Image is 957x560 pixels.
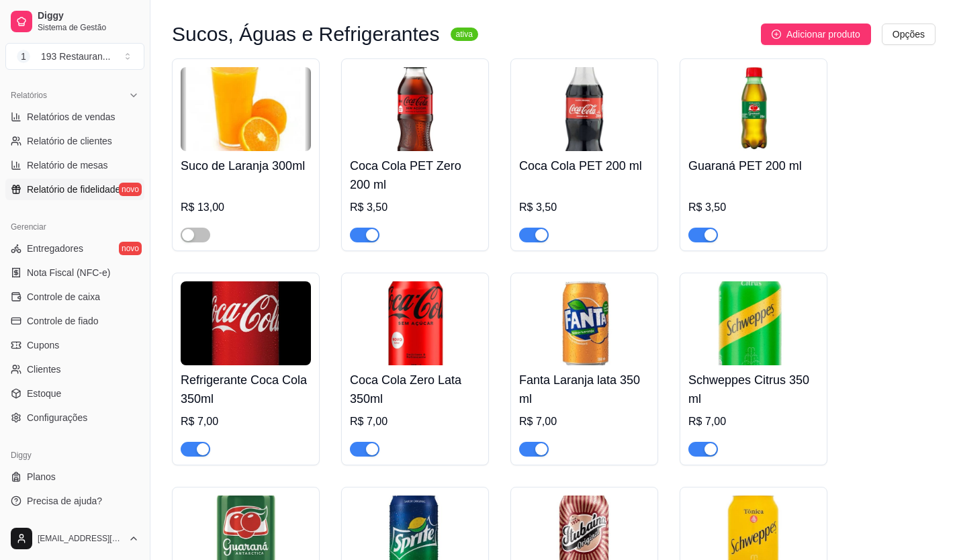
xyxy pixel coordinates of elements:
span: Estoque [27,387,61,400]
span: Relatório de mesas [27,158,108,172]
span: plus-circle [772,30,781,39]
div: R$ 7,00 [181,414,311,430]
button: Adicionar produto [761,24,871,45]
div: R$ 13,00 [181,199,311,216]
h4: Coca Cola Zero Lata 350ml [350,371,480,408]
img: product-image [181,281,311,365]
img: product-image [688,67,819,151]
span: Diggy [38,10,139,22]
div: R$ 7,00 [350,414,480,430]
div: Diggy [5,445,144,466]
a: Relatório de fidelidadenovo [5,179,144,200]
span: Sistema de Gestão [38,22,139,33]
span: Relatórios de vendas [27,110,116,124]
span: Controle de caixa [27,290,100,304]
div: R$ 7,00 [519,414,649,430]
h4: Schweppes Citrus 350 ml [688,371,819,408]
span: 1 [17,50,30,63]
a: Entregadoresnovo [5,238,144,259]
a: Controle de fiado [5,310,144,332]
a: Relatórios de vendas [5,106,144,128]
img: product-image [519,67,649,151]
img: product-image [519,281,649,365]
h4: Coca Cola PET Zero 200 ml [350,156,480,194]
span: Relatório de clientes [27,134,112,148]
h4: Guaraná PET 200 ml [688,156,819,175]
h4: Fanta Laranja lata 350 ml [519,371,649,408]
span: Clientes [27,363,61,376]
span: Relatório de fidelidade [27,183,120,196]
span: Cupons [27,338,59,352]
h4: Suco de Laranja 300ml [181,156,311,175]
h4: Refrigerante Coca Cola 350ml [181,371,311,408]
a: Configurações [5,407,144,428]
span: Controle de fiado [27,314,99,328]
button: Opções [882,24,936,45]
span: Adicionar produto [786,27,860,42]
h3: Sucos, Águas e Refrigerantes [172,26,440,42]
a: Estoque [5,383,144,404]
a: Controle de caixa [5,286,144,308]
sup: ativa [451,28,478,41]
button: [EMAIL_ADDRESS][DOMAIN_NAME] [5,522,144,555]
h4: Coca Cola PET 200 ml [519,156,649,175]
span: Nota Fiscal (NFC-e) [27,266,110,279]
span: Planos [27,470,56,483]
a: Relatório de mesas [5,154,144,176]
div: R$ 7,00 [688,414,819,430]
span: Precisa de ajuda? [27,494,102,508]
a: Relatório de clientes [5,130,144,152]
a: Precisa de ajuda? [5,490,144,512]
a: Clientes [5,359,144,380]
span: Opções [893,27,925,42]
div: R$ 3,50 [688,199,819,216]
span: [EMAIL_ADDRESS][DOMAIN_NAME] [38,533,123,544]
a: Nota Fiscal (NFC-e) [5,262,144,283]
span: Configurações [27,411,87,424]
span: Entregadores [27,242,83,255]
a: Planos [5,466,144,487]
span: Relatórios [11,90,47,101]
a: DiggySistema de Gestão [5,5,144,38]
button: Select a team [5,43,144,70]
img: product-image [181,67,311,151]
img: product-image [350,281,480,365]
div: 193 Restauran ... [41,50,111,63]
div: Gerenciar [5,216,144,238]
img: product-image [688,281,819,365]
div: R$ 3,50 [519,199,649,216]
a: Cupons [5,334,144,356]
img: product-image [350,67,480,151]
div: R$ 3,50 [350,199,480,216]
